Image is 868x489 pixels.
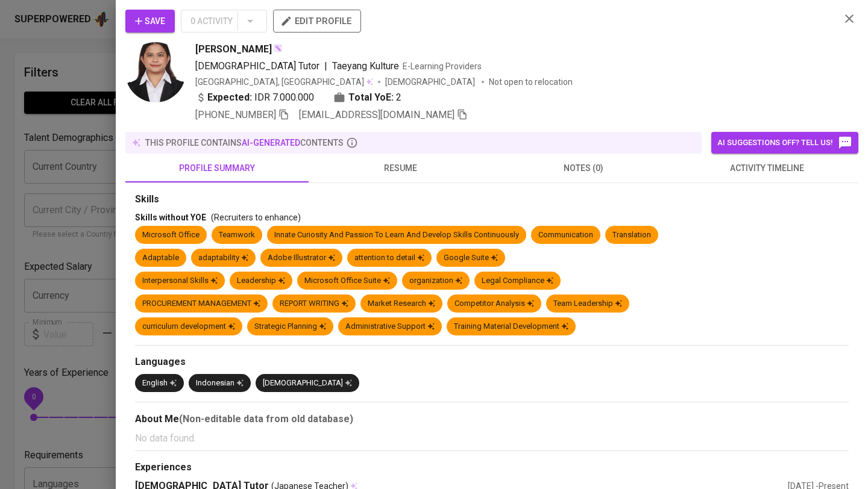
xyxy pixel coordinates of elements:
[196,378,244,389] div: Indonesian
[142,298,260,310] div: PROCUREMENT MANAGEMENT
[304,275,390,287] div: Microsoft Office Suite
[195,109,276,120] span: [PHONE_NUMBER]
[345,321,435,332] div: Administrative Support
[135,355,849,369] div: Languages
[403,61,482,71] span: E-Learning Providers
[273,16,361,25] a: edit profile
[125,10,175,33] button: Save
[354,252,424,264] div: attention to detail
[332,60,399,72] span: Taeyang Kulture
[273,43,283,53] img: magic_wand.svg
[444,252,498,264] div: Google Suite
[195,90,314,105] div: IDR 7.000.000
[283,13,351,29] span: edit profile
[242,138,300,148] span: AI-generated
[142,321,235,332] div: curriculum development
[348,90,394,105] b: Total YoE:
[682,161,851,176] span: activity timeline
[385,76,477,88] span: [DEMOGRAPHIC_DATA]
[142,252,179,264] div: Adaptable
[263,378,352,389] div: [DEMOGRAPHIC_DATA]
[396,90,401,105] span: 2
[135,431,849,446] p: No data found.
[142,229,200,241] div: Microsoft Office
[207,90,252,105] b: Expected:
[195,42,272,57] span: [PERSON_NAME]
[612,229,651,241] div: Translation
[280,298,348,310] div: REPORT WRITING
[553,298,622,310] div: Team Leadership
[268,252,335,264] div: Adobe Illustrator‎
[254,321,326,332] div: Strategic Planning
[274,229,519,241] div: Innate Curiosity And Passion To Learn And Develop Skills Continuously
[368,298,435,310] div: Market Research
[409,275,462,287] div: organization
[489,76,573,88] p: Not open to relocation
[135,461,849,475] div: Experiences
[454,321,568,332] div: Training Material Development
[133,161,301,176] span: profile summary
[717,135,852,150] span: AI suggestions off? Tell us!
[237,275,285,287] div: Leadership
[135,213,206,222] span: Skills without YOE
[219,229,255,241] div: Teamwork
[711,132,858,154] button: AI suggestions off? Tell us!
[211,213,301,222] span: (Recruiters to enhance)
[482,275,553,287] div: Legal Compliance
[316,161,485,176] span: resume
[273,10,361,33] button: edit profile
[324,59,327,73] span: |
[538,229,593,241] div: Communication
[499,161,668,176] span: notes (0)
[195,60,319,72] span: [DEMOGRAPHIC_DATA] Tutor
[145,137,344,149] p: this profile contains contents
[198,252,248,264] div: adaptability
[142,378,177,389] div: English
[454,298,534,310] div: Competitor Analysis
[299,109,454,120] span: [EMAIL_ADDRESS][DOMAIN_NAME]
[179,413,353,425] b: (Non-editable data from old database)
[142,275,218,287] div: Interpersonal Skills
[135,193,849,207] div: Skills
[125,42,186,102] img: c03a6ad2274491d6bb95e29e7f5011e8.jpeg
[195,76,373,88] div: [GEOGRAPHIC_DATA], [GEOGRAPHIC_DATA]
[135,14,165,29] span: Save
[135,412,849,426] div: About Me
